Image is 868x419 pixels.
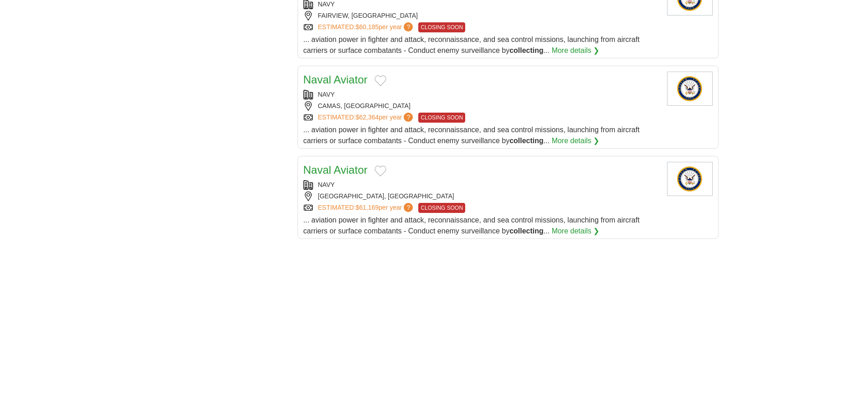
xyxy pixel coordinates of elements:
a: ESTIMATED:$62,364per year? [318,113,415,123]
strong: collecting [509,137,544,145]
a: More details ❯ [552,226,600,237]
span: ... aviation power in fighter and attack, reconnaissance, and sea control missions, launching fro... [303,216,640,235]
strong: collecting [509,227,544,235]
div: CAMAS, [GEOGRAPHIC_DATA] [303,101,660,111]
span: ? [404,203,413,212]
a: More details ❯ [552,135,600,146]
img: U.S. Navy logo [667,72,713,106]
span: ... aviation power in fighter and attack, reconnaissance, and sea control missions, launching fro... [303,36,640,54]
span: $62,364 [355,114,379,121]
span: $61,169 [355,204,379,211]
a: NAVY [318,0,335,8]
a: ESTIMATED:$61,169per year? [318,203,415,213]
button: Add to favorite jobs [375,75,386,86]
a: Naval Aviator [303,164,368,176]
span: CLOSING SOON [418,203,465,213]
a: ESTIMATED:$60,185per year? [318,22,415,32]
button: Add to favorite jobs [375,166,386,176]
span: ? [404,22,413,31]
span: CLOSING SOON [418,22,465,32]
span: CLOSING SOON [418,113,465,123]
a: Naval Aviator [303,73,368,86]
img: U.S. Navy logo [667,162,713,196]
strong: collecting [509,47,544,54]
div: FAIRVIEW, [GEOGRAPHIC_DATA] [303,11,660,21]
a: NAVY [318,181,335,188]
span: ... aviation power in fighter and attack, reconnaissance, and sea control missions, launching fro... [303,126,640,145]
span: ? [404,113,413,122]
a: NAVY [318,91,335,98]
a: More details ❯ [552,45,600,56]
span: $60,185 [355,23,379,31]
div: [GEOGRAPHIC_DATA], [GEOGRAPHIC_DATA] [303,191,660,201]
